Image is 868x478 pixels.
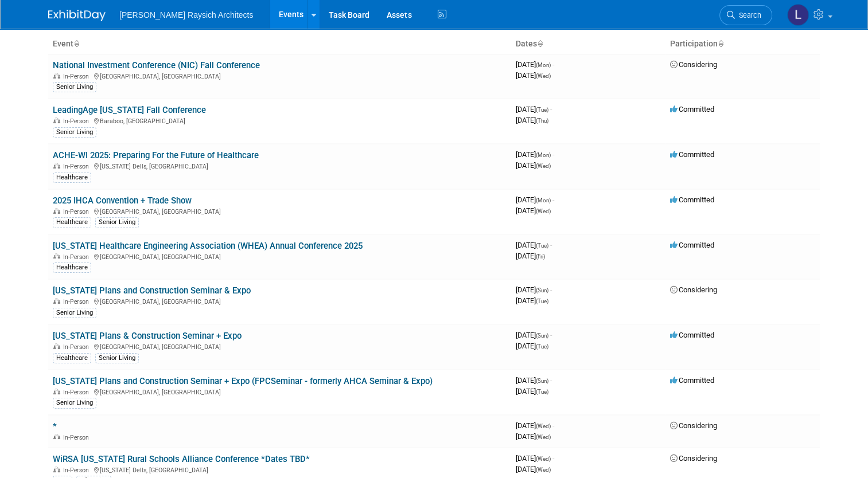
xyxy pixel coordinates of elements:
div: Baraboo, [GEOGRAPHIC_DATA] [53,116,507,125]
span: (Mon) [536,197,551,203]
div: Healthcare [53,173,91,183]
div: [GEOGRAPHIC_DATA], [GEOGRAPHIC_DATA] [53,296,507,305]
a: ACHE-WI 2025: Preparing For the Future of Healthcare [53,150,259,160]
img: In-Person Event [53,163,60,169]
span: - [550,285,552,294]
span: In-Person [63,434,92,441]
img: In-Person Event [53,117,60,123]
span: [DATE] [516,60,554,69]
a: Sort by Event Name [73,39,79,48]
span: Committed [670,376,714,385]
span: - [550,105,552,113]
span: In-Person [63,208,92,216]
span: Committed [670,150,714,159]
span: (Mon) [536,62,551,68]
th: Dates [511,34,665,54]
span: (Tue) [536,242,548,249]
div: Healthcare [53,262,91,273]
span: - [550,331,552,339]
span: (Wed) [536,423,551,429]
span: (Wed) [536,456,551,462]
div: [GEOGRAPHIC_DATA], [GEOGRAPHIC_DATA] [53,206,507,216]
div: Senior Living [53,82,96,92]
a: [US_STATE] Plans and Construction Seminar & Expo [53,285,251,296]
a: WiRSA [US_STATE] Rural Schools Alliance Conference *Dates TBD* [53,454,310,464]
a: Sort by Participation Type [718,39,723,48]
span: [DATE] [516,116,548,124]
img: In-Person Event [53,434,60,440]
span: (Thu) [536,117,548,124]
span: [DATE] [516,432,551,441]
span: [DATE] [516,241,552,249]
span: (Wed) [536,163,551,169]
span: In-Person [63,163,92,170]
span: (Tue) [536,298,548,304]
span: - [550,241,552,249]
a: Sort by Start Date [537,39,543,48]
span: [DATE] [516,105,552,113]
img: In-Person Event [53,343,60,349]
img: In-Person Event [53,73,60,79]
span: In-Person [63,467,92,474]
span: [DATE] [516,206,551,215]
span: (Tue) [536,343,548,350]
img: ExhibitDay [48,10,106,21]
div: Senior Living [53,127,96,138]
span: Considering [670,60,717,69]
div: [GEOGRAPHIC_DATA], [GEOGRAPHIC_DATA] [53,71,507,80]
span: [DATE] [516,71,551,80]
div: [US_STATE] Dells, [GEOGRAPHIC_DATA] [53,465,507,474]
span: (Tue) [536,389,548,395]
div: [GEOGRAPHIC_DATA], [GEOGRAPHIC_DATA] [53,387,507,396]
span: [DATE] [516,195,554,204]
span: [PERSON_NAME] Raysich Architects [119,10,253,19]
span: (Sun) [536,332,548,339]
span: [DATE] [516,342,548,350]
div: [GEOGRAPHIC_DATA], [GEOGRAPHIC_DATA] [53,342,507,351]
a: National Investment Conference (NIC) Fall Conference [53,60,260,70]
span: (Sun) [536,378,548,384]
div: Healthcare [53,353,91,363]
span: Committed [670,195,714,204]
span: [DATE] [516,331,552,339]
span: [DATE] [516,465,551,473]
a: [US_STATE] Plans and Construction Seminar + Expo (FPCSeminar - formerly AHCA Seminar & Expo) [53,376,433,386]
span: In-Person [63,389,92,396]
a: [US_STATE] Plans & Construction Seminar + Expo [53,331,242,341]
img: Liz Syrrakos [787,4,809,26]
span: [DATE] [516,454,554,463]
span: Considering [670,285,717,294]
span: - [552,150,554,159]
span: [DATE] [516,296,548,305]
span: In-Person [63,253,92,261]
span: Committed [670,105,714,113]
span: (Mon) [536,152,551,158]
img: In-Person Event [53,389,60,394]
span: - [552,195,554,204]
a: [US_STATE] Healthcare Engineering Association (WHEA) Annual Conference 2025 [53,241,363,251]
span: [DATE] [516,376,552,385]
span: Considering [670,454,717,463]
span: [DATE] [516,387,548,395]
th: Event [48,34,511,54]
span: (Wed) [536,208,551,214]
div: Senior Living [53,398,96,408]
span: (Wed) [536,73,551,79]
span: [DATE] [516,252,545,260]
span: Committed [670,331,714,339]
th: Participation [665,34,820,54]
div: Healthcare [53,217,91,228]
span: - [552,454,554,463]
div: Senior Living [53,308,96,318]
span: - [552,421,554,430]
a: LeadingAge [US_STATE] Fall Conference [53,105,206,115]
div: [GEOGRAPHIC_DATA], [GEOGRAPHIC_DATA] [53,252,507,261]
div: Senior Living [95,353,139,363]
img: In-Person Event [53,253,60,259]
span: - [550,376,552,385]
span: [DATE] [516,161,551,170]
span: Search [735,11,761,19]
span: (Fri) [536,253,545,260]
span: (Wed) [536,467,551,473]
span: - [552,60,554,69]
